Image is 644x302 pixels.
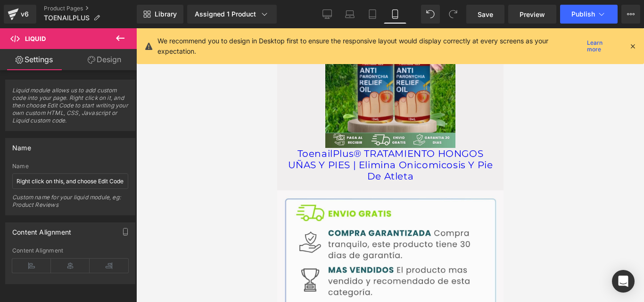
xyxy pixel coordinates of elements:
[4,5,36,24] a: v6
[44,14,90,22] span: TOENAILPLUS
[12,87,128,131] span: Liquid module allows us to add custom code into your page. Right click on it, and then choose Edi...
[421,5,440,24] button: Undo
[155,10,177,18] span: Library
[316,5,339,24] a: Desktop
[70,49,139,70] a: Design
[25,35,46,42] span: Liquid
[361,5,384,24] a: Tablet
[621,5,640,24] button: More
[612,270,635,293] div: Open Intercom Messenger
[12,247,128,254] div: Content Alignment
[5,120,222,154] a: ToenailPlus® TRATAMIENTO HONGOS UÑAS Y PIES | Elimina Onicomicosis Y Pie De Atleta
[339,5,361,24] a: Laptop
[137,5,183,24] a: New Library
[12,163,128,170] div: Name
[12,139,31,152] div: Name
[520,9,545,19] span: Preview
[12,194,128,215] div: Custom name for your liquid module, eg: Product Reviews
[19,8,31,20] div: v6
[508,5,556,24] a: Preview
[560,5,618,24] button: Publish
[195,9,269,19] div: Assigned 1 Product
[571,10,595,18] span: Publish
[44,5,137,12] a: Product Pages
[444,5,462,24] button: Redo
[12,223,71,236] div: Content Alignment
[157,36,583,57] p: We recommend you to design in Desktop first to ensure the responsive layout would display correct...
[583,41,621,52] a: Learn more
[478,9,493,19] span: Save
[384,5,406,24] a: Mobile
